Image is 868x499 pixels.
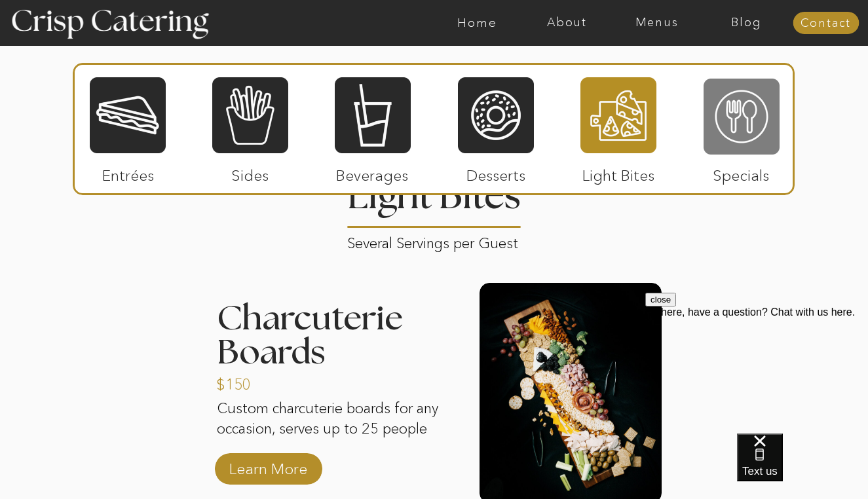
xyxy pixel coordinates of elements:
[329,153,416,191] p: Beverages
[206,153,293,191] p: Sides
[217,302,458,371] h3: Charcuterie Boards
[216,362,303,400] a: $150
[702,16,791,29] a: Blog
[698,153,785,191] p: Specials
[453,153,540,191] p: Desserts
[645,293,868,450] iframe: podium webchat widget prompt
[217,399,442,456] p: Custom charcuterie boards for any occasion, serves up to 25 people
[343,178,526,226] h2: Light Bites
[737,434,868,499] iframe: podium webchat widget bubble
[793,17,859,30] a: Contact
[575,153,662,191] p: Light Bites
[612,16,702,29] a: Menus
[522,16,612,29] a: About
[225,447,312,485] a: Learn More
[85,153,172,191] p: Entrées
[432,16,522,29] a: Home
[347,231,522,246] p: Several Servings per Guest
